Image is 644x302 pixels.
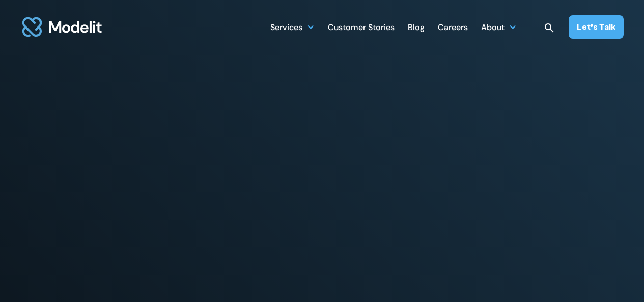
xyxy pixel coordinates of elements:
[577,21,615,33] div: Let’s Talk
[270,18,302,38] div: Services
[569,15,624,39] a: Let’s Talk
[270,17,315,37] div: Services
[481,18,505,38] div: About
[408,17,425,37] a: Blog
[20,11,104,43] img: modelit logo
[481,17,517,37] div: About
[438,17,468,37] a: Careers
[408,18,425,38] div: Blog
[328,17,395,37] a: Customer Stories
[20,11,104,43] a: home
[328,18,395,38] div: Customer Stories
[438,18,468,38] div: Careers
